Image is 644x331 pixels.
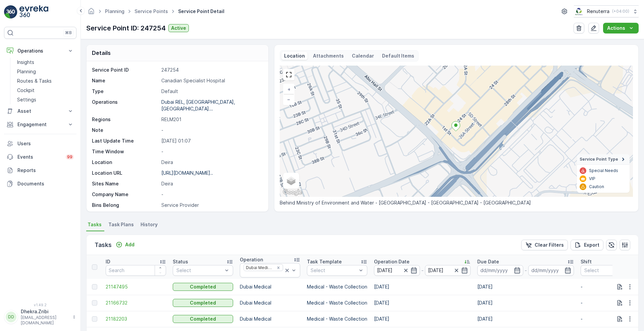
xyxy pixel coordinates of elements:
[190,316,216,322] p: Completed
[17,140,74,147] p: Users
[106,316,166,322] a: 21182203
[4,44,76,58] button: Operations
[173,315,233,323] button: Completed
[92,159,159,166] p: Location
[92,116,159,123] p: Regions
[92,67,159,73] p: Service Point ID
[236,295,304,311] td: Dubai Medical
[141,221,158,228] span: History
[92,202,159,209] p: Bins Belong
[587,8,609,15] p: Renuterra
[86,23,166,33] p: Service Point ID: 247254
[113,241,137,249] button: Add
[275,265,282,270] div: Remove Dubai Medical
[17,96,36,103] p: Settings
[236,311,304,327] td: Dubai Medical
[474,311,577,327] td: [DATE]
[92,170,159,176] p: Location URL
[14,86,76,95] a: Cockpit
[525,266,527,274] p: -
[284,70,294,80] a: View Fullscreen
[125,241,135,248] p: Add
[474,295,577,311] td: [DATE]
[176,267,223,274] p: Select
[574,8,584,15] img: Screenshot_2024-07-26_at_13.33.01.png
[95,240,112,250] p: Tasks
[161,180,261,187] p: Deira
[589,176,595,181] p: VIP
[474,279,577,295] td: [DATE]
[161,127,261,134] p: -
[284,94,294,104] a: Zoom Out
[535,242,564,248] p: Clear Filters
[281,188,304,197] img: Google
[173,299,233,307] button: Completed
[612,9,629,14] p: ( +04:00 )
[92,77,159,84] p: Name
[17,154,62,160] p: Events
[161,191,261,198] p: -
[190,300,216,306] p: Completed
[581,258,592,265] p: Shift
[287,96,290,102] span: −
[4,5,17,19] img: logo
[92,284,97,289] div: Toggle Row Selected
[584,267,631,274] p: Select
[311,267,357,274] p: Select
[92,138,159,144] p: Last Update Time
[17,167,74,174] p: Reports
[352,53,374,59] p: Calendar
[19,5,48,19] img: logo_light-DOdMpM7g.png
[577,154,630,165] summary: Service Point Type
[161,88,261,95] p: Default
[92,127,159,134] p: Note
[4,104,76,118] button: Asset
[4,118,76,131] button: Engagement
[88,221,102,228] span: Tasks
[173,283,233,291] button: Completed
[477,258,499,265] p: Due Date
[371,295,474,311] td: [DATE]
[4,177,76,190] a: Documents
[4,303,76,307] span: v 1.49.2
[304,295,371,311] td: Medical - Waste Collection
[106,265,166,276] input: Search
[171,25,186,31] p: Active
[382,53,414,59] p: Default Items
[168,24,189,32] button: Active
[106,300,166,306] span: 21166732
[17,48,63,54] p: Operations
[603,23,639,33] button: Actions
[584,242,599,248] p: Export
[161,159,261,166] p: Deira
[190,283,216,290] p: Completed
[284,173,299,188] a: Layers
[17,78,52,84] p: Routes & Tasks
[92,191,159,198] p: Company Name
[313,53,344,59] p: Attachments
[161,99,235,111] p: Dubai REL, [GEOGRAPHIC_DATA], [GEOGRAPHIC_DATA]...
[173,258,188,265] p: Status
[589,168,618,173] p: Special Needs
[280,199,633,206] p: Behind Ministry of Environment and Water - [GEOGRAPHIC_DATA] - [GEOGRAPHIC_DATA] - [GEOGRAPHIC_DATA]
[21,315,69,326] p: [EMAIL_ADDRESS][DOMAIN_NAME]
[17,59,34,66] p: Insights
[580,157,618,162] span: Service Point Type
[177,8,226,15] span: Service Point Detail
[92,49,111,57] p: Details
[374,265,420,276] input: dd/mm/yyyy
[92,88,159,95] p: Type
[4,164,76,177] a: Reports
[14,95,76,104] a: Settings
[240,256,263,263] p: Operation
[236,279,304,295] td: Dubai Medical
[287,86,290,92] span: +
[14,58,76,67] a: Insights
[4,150,76,164] a: Events99
[607,25,625,31] p: Actions
[307,258,342,265] p: Task Template
[108,221,134,228] span: Task Plans
[17,68,36,75] p: Planning
[571,240,603,250] button: Export
[161,170,213,176] p: [URL][DOMAIN_NAME]..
